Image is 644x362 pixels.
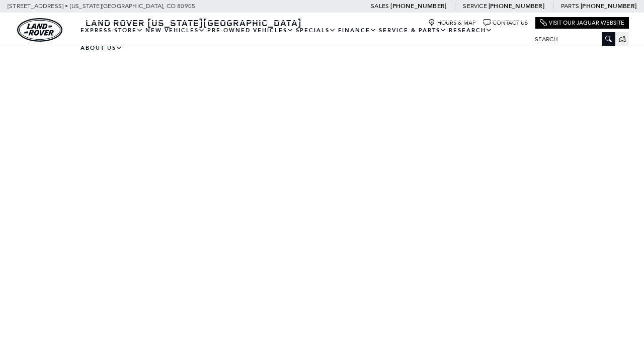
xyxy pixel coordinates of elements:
[378,22,448,39] a: Service & Parts
[8,3,195,10] a: [STREET_ADDRESS] • [US_STATE][GEOGRAPHIC_DATA], CO 80905
[79,22,527,57] nav: Main Navigation
[540,19,624,27] a: Visit Our Jaguar Website
[448,22,494,39] a: Research
[489,2,544,10] a: [PHONE_NUMBER]
[561,3,579,10] span: Parts
[79,39,124,57] a: About Us
[463,3,487,10] span: Service
[86,17,302,29] span: Land Rover [US_STATE][GEOGRAPHIC_DATA]
[79,22,144,39] a: EXPRESS STORE
[17,18,62,42] img: Land Rover
[428,19,476,27] a: Hours & Map
[79,17,308,29] a: Land Rover [US_STATE][GEOGRAPHIC_DATA]
[144,22,206,39] a: New Vehicles
[371,3,389,10] span: Sales
[484,19,528,27] a: Contact Us
[581,2,636,10] a: [PHONE_NUMBER]
[17,18,62,42] a: land-rover
[390,2,446,10] a: [PHONE_NUMBER]
[337,22,378,39] a: Finance
[206,22,295,39] a: Pre-Owned Vehicles
[295,22,337,39] a: Specials
[527,33,615,45] input: Search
